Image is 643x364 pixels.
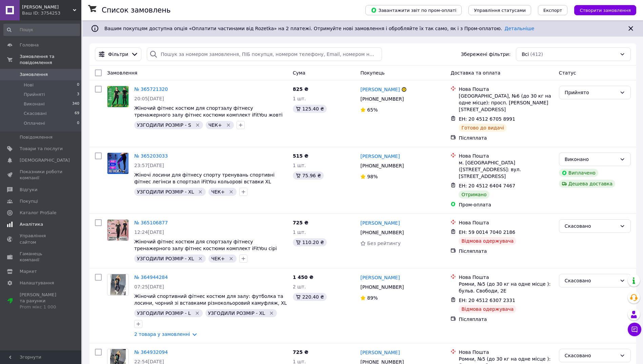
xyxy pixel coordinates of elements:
a: Створити замовлення [567,7,636,13]
span: Замовлення [107,70,137,76]
span: Замовлення та повідомлення [20,54,81,66]
span: Товари та послуги [20,146,63,152]
div: 110.20 ₴ [293,238,327,246]
a: № 365721320 [134,86,168,92]
span: 98% [367,174,378,179]
div: Отримано [459,190,489,199]
input: Пошук за номером замовлення, ПІБ покупця, номером телефону, Email, номером накладної [147,47,382,61]
span: ЧЕК+ [211,256,225,261]
span: Доставка та оплата [450,70,500,76]
span: [PERSON_NAME] та рахунки [20,292,63,310]
span: 725 ₴ [293,220,308,225]
span: 12:24[DATE] [134,229,164,235]
span: 2 шт. [293,284,306,289]
span: Відгуки [20,187,37,193]
span: Вашим покупцям доступна опція «Оплатити частинами від Rozetka» на 2 платежі. Отримуйте нові замов... [104,26,534,31]
span: Виконані [24,101,45,107]
a: № 365203033 [134,153,168,159]
input: Пошук [3,24,80,36]
img: Фото товару [110,274,126,295]
svg: Видалити мітку [269,310,274,316]
a: Фото товару [107,219,129,241]
span: ЕН: 20 4512 6404 7467 [459,183,515,188]
span: 1 шт. [293,96,306,101]
div: Нова Пошта [459,86,553,93]
button: Створити замовлення [574,5,636,15]
span: Маркет [20,268,37,275]
span: [DEMOGRAPHIC_DATA] [20,157,70,163]
div: Ромни, №5 (до 30 кг на одне місце ): бульв. Свободи, 2Е [459,281,553,294]
span: 1 шт. [293,229,306,235]
div: Нова Пошта [459,219,553,226]
span: УЗГОДИЛИ РОЗМІР - XL [137,189,194,195]
div: Скасовано [565,352,617,359]
span: Всі [522,51,529,58]
a: [PERSON_NAME] [360,153,400,160]
span: Оплачені [24,120,45,126]
div: м. [GEOGRAPHIC_DATA] ([STREET_ADDRESS]: вул. [STREET_ADDRESS] [459,159,553,180]
span: 0 [77,120,79,126]
div: [GEOGRAPHIC_DATA], №6 (до 30 кг на одне місце): просп. [PERSON_NAME][STREET_ADDRESS] [459,93,553,113]
div: 220.40 ₴ [293,293,327,301]
div: [PHONE_NUMBER] [359,228,405,237]
a: Жіночі лосини для фітнесу спорту тренувань спортивні фітнес легінси в спортзал iFitYou кольорові ... [134,172,275,184]
svg: Видалити мітку [228,256,234,261]
span: 515 ₴ [293,153,308,159]
img: Фото товару [107,153,128,174]
a: Фото товару [107,86,129,107]
span: Нові [24,82,34,88]
span: ЧЕК+ [208,122,222,128]
span: 825 ₴ [293,86,308,92]
span: Замовлення [20,72,48,78]
div: Скасовано [565,277,617,284]
h1: Список замовлень [102,6,170,14]
div: Відмова одержувача [459,237,516,245]
span: 65% [367,107,378,113]
a: Жіночий спортивний фітнес костюм для залу: футболка та лосини, чорний зі вставками різнокольорови... [134,294,287,306]
span: Каталог ProSale [20,210,56,216]
span: ЧЕК+ [211,189,225,195]
span: (412) [530,52,543,57]
a: [PERSON_NAME] [360,274,400,281]
span: Фільтри [108,51,128,58]
img: Фото товару [107,86,128,107]
span: Управління сайтом [20,233,63,245]
span: Управління статусами [474,8,526,13]
a: Фото товару [107,274,129,296]
a: 2 товара у замовленні [134,331,190,337]
span: УЗГОДИЛИ РОЗМІР - L [137,310,191,316]
span: ЕН: 20 4512 6705 8991 [459,116,515,122]
div: 75.96 ₴ [293,171,324,180]
button: Експорт [538,5,568,15]
svg: Видалити мітку [195,122,200,128]
span: Аналітика [20,221,43,227]
span: 0 [77,82,79,88]
a: № 365106877 [134,220,168,225]
button: Завантажити звіт по пром-оплаті [365,5,462,15]
button: Управління статусами [468,5,531,15]
div: Ваш ID: 3754253 [22,10,81,16]
a: Жіночий фітнес костюм для спортзалу фітнесу тренажерного залу фітнес костюми комплект iFitYou жов... [134,105,283,124]
div: Прийнято [565,89,617,96]
div: Скасовано [565,222,617,230]
span: Показники роботи компанії [20,169,63,181]
img: Фото товару [107,220,128,241]
span: Жіночий фітнес костюм для спортзалу фітнесу тренажерного залу фітнес костюми комплект iFitYou сір... [134,239,277,258]
span: Статус [559,70,576,76]
a: [PERSON_NAME] [360,220,400,226]
a: № 364932094 [134,349,168,355]
span: Головна [20,42,39,48]
span: 20:05[DATE] [134,96,164,101]
div: Дешева доставка [559,180,615,188]
div: [PHONE_NUMBER] [359,94,405,104]
span: Прийняті [24,92,45,98]
div: Пром-оплата [459,201,553,208]
div: 125.40 ₴ [293,105,327,113]
span: 3 [77,92,79,98]
div: Виконано [565,156,617,163]
div: Prom мікс 1 000 [20,304,63,310]
span: Експорт [543,8,562,13]
div: Виплачено [559,169,598,177]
